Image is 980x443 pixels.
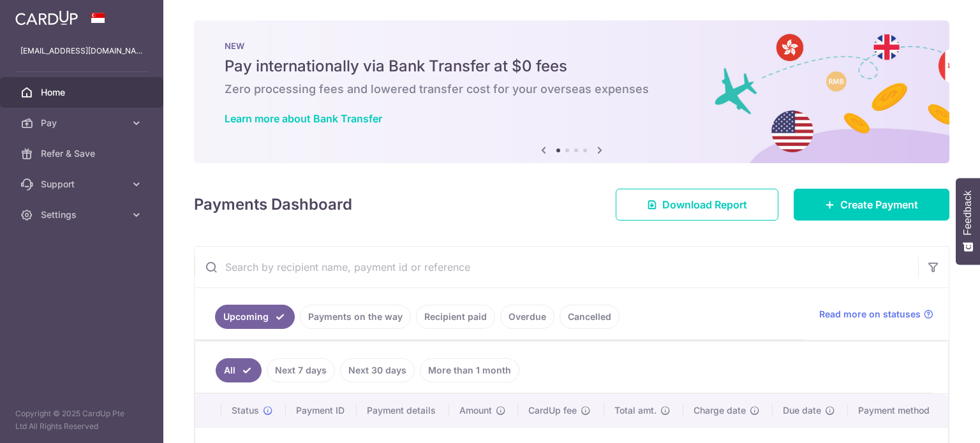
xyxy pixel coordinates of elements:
a: Read more on statuses [819,308,933,321]
button: Feedback - Show survey [956,178,980,265]
a: Upcoming [215,305,295,329]
span: Status [232,404,259,417]
th: Payment method [848,394,948,427]
th: Payment details [357,394,449,427]
img: Bank transfer banner [194,20,949,163]
a: Recipient paid [416,305,495,329]
a: Next 7 days [267,358,335,382]
span: Home [41,86,125,99]
a: Learn more about Bank Transfer [225,112,382,125]
a: More than 1 month [420,358,519,382]
span: Pay [41,117,125,129]
span: Read more on statuses [819,308,921,321]
span: Refer & Save [41,147,125,160]
span: Total amt. [614,404,657,417]
span: Download Report [662,197,747,212]
span: Amount [459,404,492,417]
a: Download Report [616,189,778,221]
h5: Pay internationally via Bank Transfer at $0 fees [225,56,919,76]
h6: Zero processing fees and lowered transfer cost for your overseas expenses [225,82,919,97]
span: Feedback [962,191,974,235]
img: CardUp [15,10,78,25]
input: Search by recipient name, payment id or reference [195,247,918,287]
span: Charge date [694,404,746,417]
p: NEW [225,41,919,51]
a: Cancelled [560,305,620,329]
h4: Payments Dashboard [194,193,352,216]
span: CardUp fee [528,404,577,417]
th: Payment ID [286,394,357,427]
a: Payments on the way [300,305,411,329]
span: Support [41,178,125,191]
p: [EMAIL_ADDRESS][DOMAIN_NAME] [20,45,143,57]
a: Next 30 days [340,358,415,382]
span: Settings [41,208,125,221]
span: Due date [783,404,821,417]
a: All [216,358,262,382]
a: Overdue [500,305,554,329]
span: Create Payment [840,197,918,212]
a: Create Payment [794,189,949,221]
